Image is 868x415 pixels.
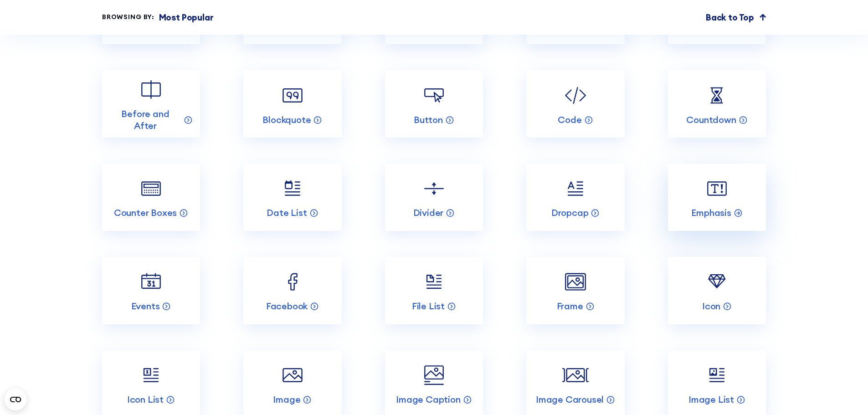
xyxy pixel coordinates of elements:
[704,175,730,201] img: Emphasis
[414,114,443,126] p: Button
[558,114,581,126] p: Code
[557,300,583,312] p: Frame
[279,362,305,388] img: Image
[267,207,307,219] p: Date List
[704,309,868,415] iframe: Chat Widget
[562,269,588,295] img: Frame
[396,394,460,405] p: Image Caption
[5,389,26,410] button: Open CMP widget
[413,207,444,219] p: Divider
[706,11,754,24] p: Back to Top
[385,164,483,231] a: Divider
[686,114,736,126] p: Countdown
[526,257,624,324] a: Frame
[262,114,311,126] p: Blockquote
[102,70,200,138] a: Before and After
[668,70,766,138] a: Countdown
[526,164,624,231] a: Dropcap
[138,77,164,102] img: Before and After
[536,394,604,405] p: Image Carousel
[412,300,445,312] p: File List
[551,207,589,219] p: Dropcap
[279,82,305,108] img: Blockquote
[562,175,588,201] img: Dropcap
[138,362,164,388] img: Icon List
[421,82,447,108] img: Button
[138,269,164,295] img: Events
[385,70,483,138] a: Button
[668,164,766,231] a: Emphasis
[243,70,341,138] a: Blockquote
[704,82,730,108] img: Countdown
[702,300,720,312] p: Icon
[138,175,164,201] img: Counter Boxes
[691,207,731,219] p: Emphasis
[421,175,447,201] img: Divider
[266,300,308,312] p: Facebook
[385,257,483,324] a: File List
[159,11,214,24] p: Most Popular
[127,394,164,405] p: Icon List
[688,394,734,405] p: Image List
[668,257,766,324] a: Icon
[562,82,588,108] img: Code
[279,175,305,201] img: Date List
[421,269,447,295] img: File List
[526,70,624,138] a: Code
[114,207,177,219] p: Counter Boxes
[243,164,341,231] a: Date List
[704,269,730,295] img: Icon
[273,394,300,405] p: Image
[243,257,341,324] a: Facebook
[102,12,154,22] div: Browsing by:
[102,257,200,324] a: Events
[562,362,588,388] img: Image Carousel
[131,300,160,312] p: Events
[102,164,200,231] a: Counter Boxes
[421,362,447,388] img: Image Caption
[279,269,305,295] img: Facebook
[109,108,181,132] p: Before and After
[706,11,766,24] a: Back to Top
